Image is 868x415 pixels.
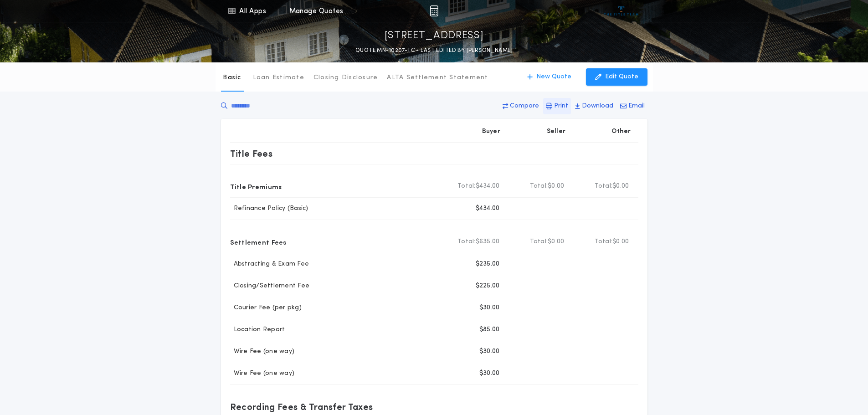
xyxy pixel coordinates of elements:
[605,72,638,82] p: Edit Quote
[548,237,564,246] span: $0.00
[547,127,566,136] p: Seller
[230,282,310,291] p: Closing/Settlement Fee
[628,102,645,111] p: Email
[385,29,484,43] p: [STREET_ADDRESS]
[476,182,500,191] span: $434.00
[253,73,304,82] p: Loan Estimate
[457,182,476,191] b: Total:
[430,5,438,16] img: img
[476,237,500,246] span: $635.00
[611,127,631,136] p: Other
[230,204,308,213] p: Refinance Policy (Basic)
[612,237,629,246] span: $0.00
[530,237,548,246] b: Total:
[500,98,542,114] button: Compare
[476,204,500,213] p: $434.00
[230,260,309,269] p: Abstracting & Exam Fee
[230,369,295,378] p: Wire Fee (one way)
[223,73,241,82] p: Basic
[604,6,638,15] img: vs-icon
[530,182,548,191] b: Total:
[482,127,500,136] p: Buyer
[230,303,302,313] p: Courier Fee (per pkg)
[543,98,571,114] button: Print
[572,98,616,114] button: Download
[479,303,500,313] p: $30.00
[582,102,613,111] p: Download
[595,237,613,246] b: Total:
[387,73,488,82] p: ALTA Settlement Statement
[595,182,613,191] b: Total:
[586,68,647,86] button: Edit Quote
[476,282,500,291] p: $225.00
[230,325,285,334] p: Location Report
[479,369,500,378] p: $30.00
[230,235,287,249] p: Settlement Fees
[313,73,378,82] p: Closing Disclosure
[457,237,476,246] b: Total:
[554,102,568,111] p: Print
[518,68,580,86] button: New Quote
[230,347,295,356] p: Wire Fee (one way)
[617,98,647,114] button: Email
[536,72,571,82] p: New Quote
[510,102,539,111] p: Compare
[230,400,373,414] p: Recording Fees & Transfer Taxes
[230,179,282,194] p: Title Premiums
[612,182,629,191] span: $0.00
[548,182,564,191] span: $0.00
[230,146,273,161] p: Title Fees
[476,260,500,269] p: $235.00
[479,347,500,356] p: $30.00
[479,325,500,334] p: $85.00
[355,46,513,55] p: QUOTE MN-10207-TC - LAST EDITED BY [PERSON_NAME]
